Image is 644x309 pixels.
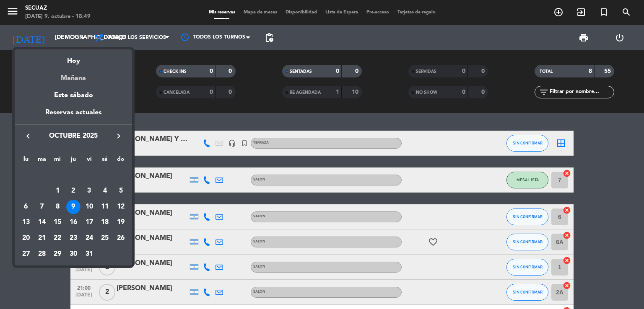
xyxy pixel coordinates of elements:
[50,184,65,198] div: 1
[35,215,49,229] div: 14
[18,154,34,167] th: lunes
[34,230,50,246] td: 21 de octubre de 2025
[65,183,81,199] td: 2 de octubre de 2025
[23,131,33,141] i: keyboard_arrow_left
[34,199,50,215] td: 7 de octubre de 2025
[82,200,96,214] div: 10
[65,199,81,215] td: 9 de octubre de 2025
[15,84,132,107] div: Este sábado
[18,167,129,183] td: OCT.
[15,49,132,67] div: Hoy
[81,199,97,215] td: 10 de octubre de 2025
[49,230,65,246] td: 22 de octubre de 2025
[36,131,111,142] span: octubre 2025
[35,231,49,245] div: 21
[66,231,80,245] div: 23
[66,215,80,229] div: 16
[66,184,80,198] div: 2
[98,200,112,214] div: 11
[82,247,96,261] div: 31
[97,230,113,246] td: 25 de octubre de 2025
[98,184,112,198] div: 4
[111,131,126,142] button: keyboard_arrow_right
[19,231,33,245] div: 20
[82,231,96,245] div: 24
[81,183,97,199] td: 3 de octubre de 2025
[113,199,129,215] td: 12 de octubre de 2025
[98,215,112,229] div: 18
[35,200,49,214] div: 7
[50,231,65,245] div: 22
[19,247,33,261] div: 27
[49,246,65,262] td: 29 de octubre de 2025
[49,214,65,230] td: 15 de octubre de 2025
[50,247,65,261] div: 29
[113,154,129,167] th: domingo
[34,246,50,262] td: 28 de octubre de 2025
[15,67,132,84] div: Mañana
[65,246,81,262] td: 30 de octubre de 2025
[19,200,33,214] div: 6
[50,200,65,214] div: 8
[66,200,80,214] div: 9
[50,215,65,229] div: 15
[18,199,34,215] td: 6 de octubre de 2025
[34,154,50,167] th: martes
[49,183,65,199] td: 1 de octubre de 2025
[81,154,97,167] th: viernes
[113,183,129,199] td: 5 de octubre de 2025
[113,230,129,246] td: 26 de octubre de 2025
[65,154,81,167] th: jueves
[15,107,132,124] div: Reservas actuales
[19,215,33,229] div: 13
[114,131,124,141] i: keyboard_arrow_right
[97,199,113,215] td: 11 de octubre de 2025
[114,215,128,229] div: 19
[49,199,65,215] td: 8 de octubre de 2025
[97,154,113,167] th: sábado
[18,214,34,230] td: 13 de octubre de 2025
[49,154,65,167] th: miércoles
[97,183,113,199] td: 4 de octubre de 2025
[114,184,128,198] div: 5
[97,214,113,230] td: 18 de octubre de 2025
[113,214,129,230] td: 19 de octubre de 2025
[98,231,112,245] div: 25
[21,131,36,142] button: keyboard_arrow_left
[66,247,80,261] div: 30
[65,230,81,246] td: 23 de octubre de 2025
[114,200,128,214] div: 12
[18,246,34,262] td: 27 de octubre de 2025
[82,184,96,198] div: 3
[82,215,96,229] div: 17
[18,230,34,246] td: 20 de octubre de 2025
[81,214,97,230] td: 17 de octubre de 2025
[81,230,97,246] td: 24 de octubre de 2025
[65,214,81,230] td: 16 de octubre de 2025
[81,246,97,262] td: 31 de octubre de 2025
[114,231,128,245] div: 26
[34,214,50,230] td: 14 de octubre de 2025
[35,247,49,261] div: 28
